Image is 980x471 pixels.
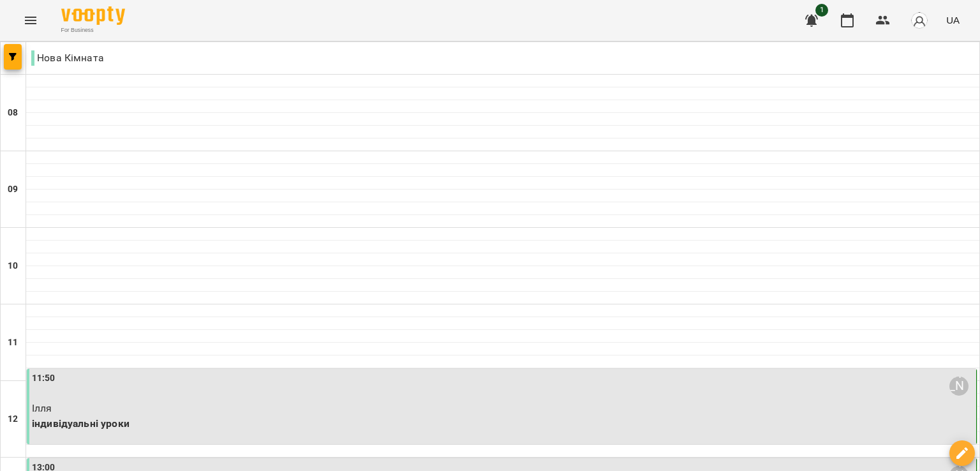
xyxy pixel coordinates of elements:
[8,259,18,273] h6: 10
[8,412,18,426] h6: 12
[15,5,46,36] button: Menu
[32,402,52,414] span: Iлля
[32,371,56,385] label: 11:50
[31,50,104,66] p: Нова Кімната
[8,183,18,197] h6: 09
[946,13,960,27] span: UA
[8,336,18,350] h6: 11
[32,416,974,431] p: індивідуальні уроки
[61,6,125,25] img: Voopty Logo
[61,26,125,34] span: For Business
[815,4,828,17] span: 1
[910,11,928,29] img: avatar_s.png
[949,377,969,396] div: Хауха Алісія Юріївна
[941,8,965,32] button: UA
[8,106,18,120] h6: 08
